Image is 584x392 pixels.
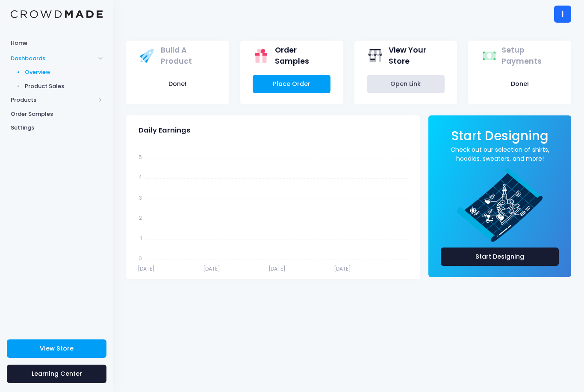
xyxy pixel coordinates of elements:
[11,39,103,47] span: Home
[554,6,571,23] div: I
[40,344,74,353] span: View Store
[11,10,103,18] img: Logo
[451,127,549,144] span: Start Designing
[139,194,142,201] tspan: 3
[203,265,220,272] tspan: [DATE]
[275,44,328,67] span: Order Samples
[32,369,82,378] span: Learning Center
[7,339,106,358] a: View Store
[139,75,216,93] button: Done!
[139,255,142,262] tspan: 0
[268,265,286,272] tspan: [DATE]
[501,44,556,67] span: Setup Payments
[334,265,351,272] tspan: [DATE]
[11,124,103,132] span: Settings
[7,365,106,383] a: Learning Center
[11,110,103,118] span: Order Samples
[140,234,142,242] tspan: 1
[451,134,549,142] a: Start Designing
[441,145,559,163] a: Check out our selection of shirts, hoodies, sweaters, and more!
[161,44,214,67] span: Build A Product
[138,265,155,272] tspan: [DATE]
[139,153,142,160] tspan: 5
[25,82,103,91] span: Product Sales
[139,214,142,221] tspan: 2
[25,68,103,77] span: Overview
[441,248,559,266] a: Start Designing
[139,126,190,135] span: Daily Earnings
[367,75,445,93] a: Open Link
[11,54,95,63] span: Dashboards
[253,75,330,93] a: Place Order
[389,44,442,67] span: View Your Store
[139,174,142,181] tspan: 4
[11,96,95,104] span: Products
[481,75,559,93] button: Done!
